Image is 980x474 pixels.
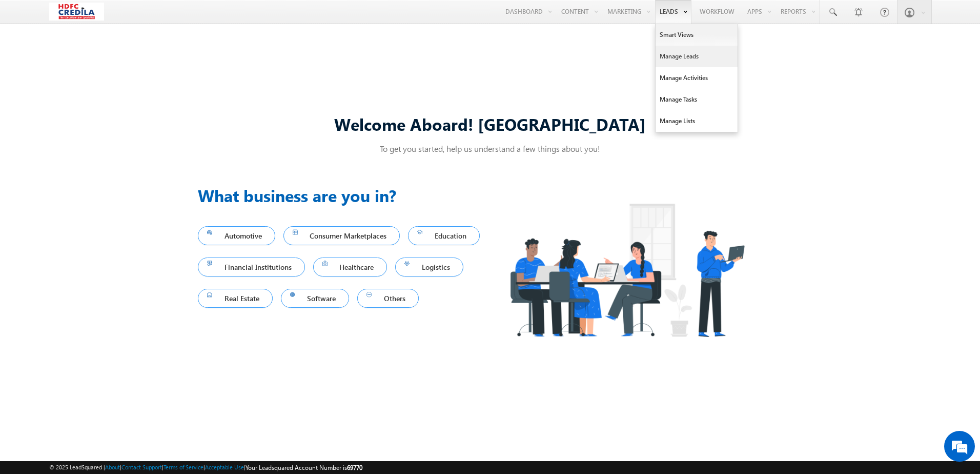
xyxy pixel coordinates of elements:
[290,291,340,305] span: Software
[198,183,490,208] h3: What business are you in?
[207,260,296,274] span: Financial Institutions
[246,464,362,471] span: Your Leadsquared Account Number is
[49,3,104,21] img: Custom Logo
[656,67,738,89] a: Manage Activities
[121,464,162,470] a: Contact Support
[417,229,471,243] span: Education
[322,260,378,274] span: Healthcare
[656,110,738,132] a: Manage Lists
[656,46,738,67] a: Manage Leads
[198,143,782,154] p: To get you started, help us understand a few things about you!
[198,113,782,135] div: Welcome Aboard! [GEOGRAPHIC_DATA]
[49,463,362,472] span: © 2025 LeadSquared | | | | |
[207,229,266,243] span: Automotive
[656,89,738,110] a: Manage Tasks
[656,24,738,46] a: Smart Views
[207,291,263,305] span: Real Estate
[404,260,454,274] span: Logistics
[105,464,120,470] a: About
[164,464,203,470] a: Terms of Service
[205,464,244,470] a: Acceptable Use
[293,229,391,243] span: Consumer Marketplaces
[347,464,362,471] span: 69770
[366,291,410,305] span: Others
[490,183,764,357] img: Industry.png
